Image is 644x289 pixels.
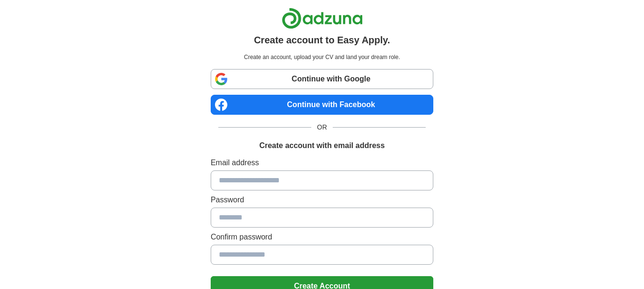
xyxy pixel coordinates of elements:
[282,8,363,29] img: Adzuna logo
[211,231,433,243] label: Confirm password
[259,140,385,151] h1: Create account with email address
[254,33,390,47] h1: Create account to Easy Apply.
[211,157,433,169] label: Email address
[211,194,433,206] label: Password
[213,53,431,61] p: Create an account, upload your CV and land your dream role.
[211,95,433,115] a: Continue with Facebook
[311,122,333,132] span: OR
[211,69,433,89] a: Continue with Google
